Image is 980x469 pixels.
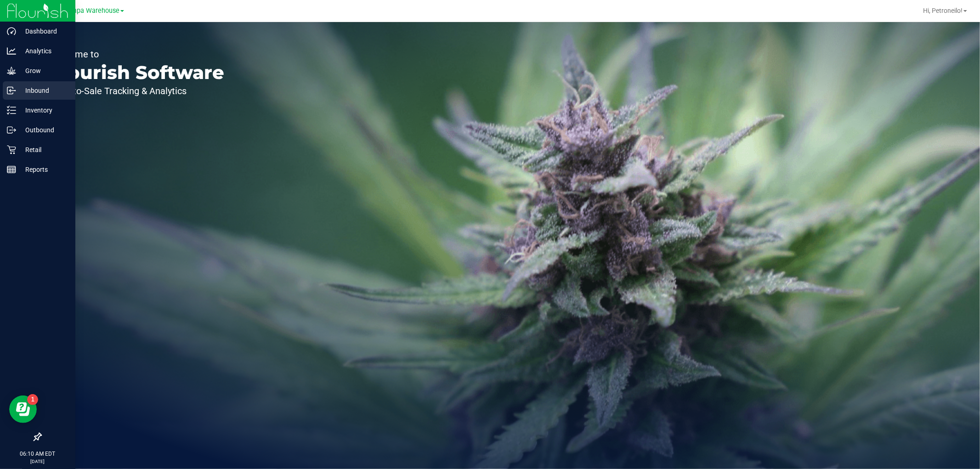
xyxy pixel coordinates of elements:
[7,106,16,115] inline-svg: Inventory
[7,66,16,75] inline-svg: Grow
[16,45,71,57] p: Analytics
[4,450,71,458] p: 06:10 AM EDT
[7,46,16,56] inline-svg: Analytics
[16,164,71,175] p: Reports
[7,125,16,135] inline-svg: Outbound
[27,394,38,405] iframe: Resource center unread badge
[16,65,71,76] p: Grow
[50,50,224,59] p: Welcome to
[16,26,71,37] p: Dashboard
[9,396,37,423] iframe: Resource center
[16,144,71,155] p: Retail
[923,7,963,14] span: Hi, Petroneilo!
[7,27,16,36] inline-svg: Dashboard
[7,165,16,174] inline-svg: Reports
[50,63,224,82] p: Flourish Software
[16,105,71,116] p: Inventory
[50,86,224,96] p: Seed-to-Sale Tracking & Analytics
[63,7,119,15] span: Tampa Warehouse
[16,124,71,136] p: Outbound
[7,86,16,95] inline-svg: Inbound
[16,85,71,96] p: Inbound
[4,458,71,465] p: [DATE]
[7,145,16,154] inline-svg: Retail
